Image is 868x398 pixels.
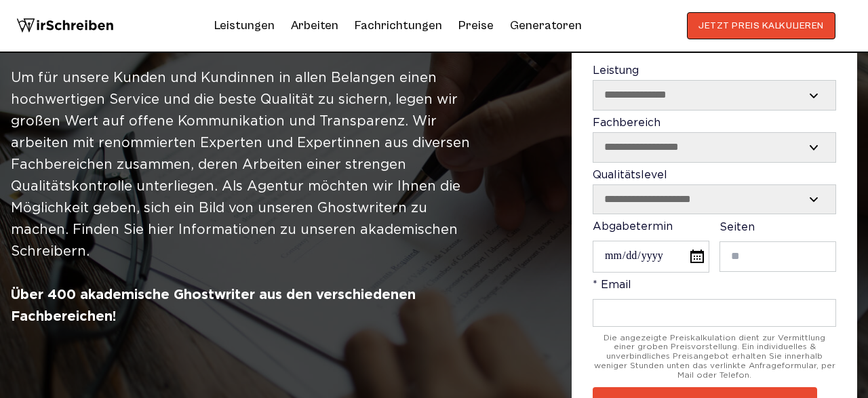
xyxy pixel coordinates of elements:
label: Qualitätslevel [593,170,836,215]
a: Preise [458,18,494,33]
button: JETZT PREIS KALKULIEREN [687,12,835,39]
select: Fachbereich [593,133,835,161]
input: Abgabetermin [593,241,709,273]
a: Generatoren [510,15,582,37]
label: Leistung [593,65,836,111]
label: * Email [593,279,836,326]
a: Leistungen [214,15,275,37]
img: logo wirschreiben [16,12,114,39]
div: Die angezeigte Preiskalkulation dient zur Vermittlung einer groben Preisvorstellung. Ein individu... [593,334,836,380]
b: Über 400 akademische Ghostwriter aus den verschiedenen Fachbereichen! [11,289,416,323]
div: Um für unsere Kunden und Kundinnen in allen Belangen einen hochwertigen Service und die beste Qua... [11,67,484,327]
label: Fachbereich [593,117,836,163]
label: Abgabetermin [593,221,709,273]
span: Seiten [719,222,755,233]
input: * Email [593,299,836,327]
a: Fachrichtungen [355,15,442,37]
a: Arbeiten [291,15,338,37]
select: Qualitätslevel [593,185,835,214]
select: Leistung [593,81,835,109]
